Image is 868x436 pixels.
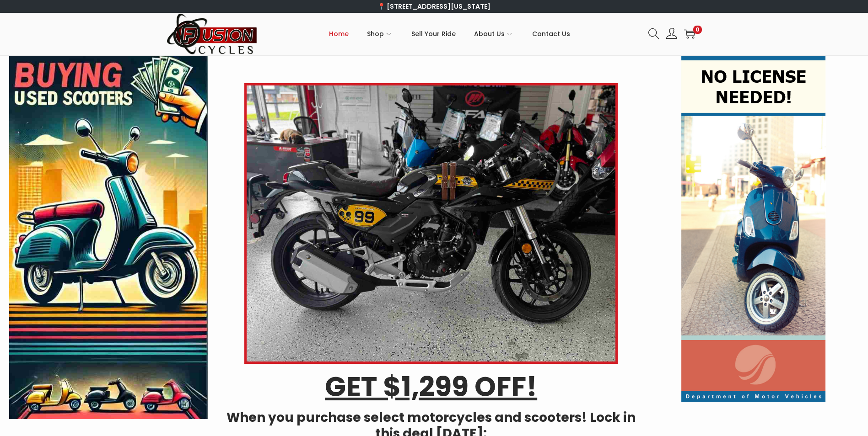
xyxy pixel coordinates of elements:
span: Home [329,22,349,45]
span: Sell Your Ride [411,22,456,45]
img: Woostify retina logo [167,13,258,55]
u: GET $1,299 OFF! [325,367,537,406]
a: Shop [367,13,393,54]
a: Sell Your Ride [411,13,456,54]
span: Shop [367,22,384,45]
a: About Us [474,13,514,54]
span: Contact Us [532,22,570,45]
a: Home [329,13,349,54]
span: About Us [474,22,505,45]
a: 0 [684,28,695,39]
a: Contact Us [532,13,570,54]
a: 📍 [STREET_ADDRESS][US_STATE] [377,2,491,11]
nav: Primary navigation [258,13,642,54]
